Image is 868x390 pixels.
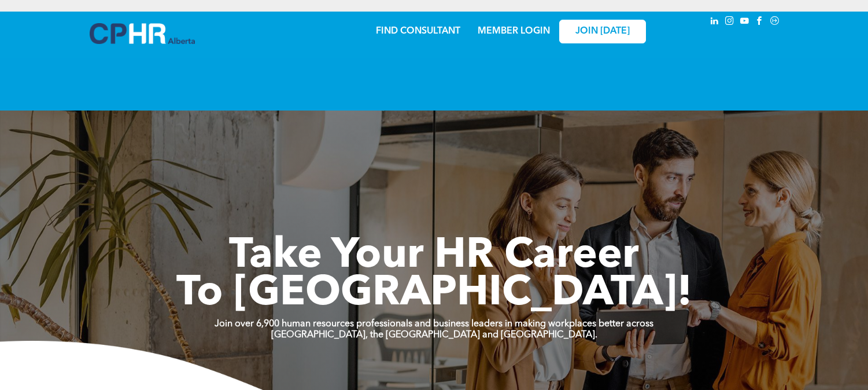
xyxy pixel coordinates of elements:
[559,20,646,43] a: JOIN [DATE]
[478,27,550,36] a: MEMBER LOGIN
[90,23,195,44] img: A blue and white logo for cp alberta
[708,14,721,30] a: linkedin
[376,27,460,36] a: FIND CONSULTANT
[575,26,630,37] span: JOIN [DATE]
[229,236,639,277] span: Take Your HR Career
[215,319,653,329] strong: Join over 6,900 human resources professionals and business leaders in making workplaces better ac...
[723,14,736,30] a: instagram
[738,14,751,30] a: youtube
[176,273,692,315] span: To [GEOGRAPHIC_DATA]!
[754,14,766,30] a: facebook
[769,14,781,30] a: Social network
[271,330,597,340] strong: [GEOGRAPHIC_DATA], the [GEOGRAPHIC_DATA] and [GEOGRAPHIC_DATA].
